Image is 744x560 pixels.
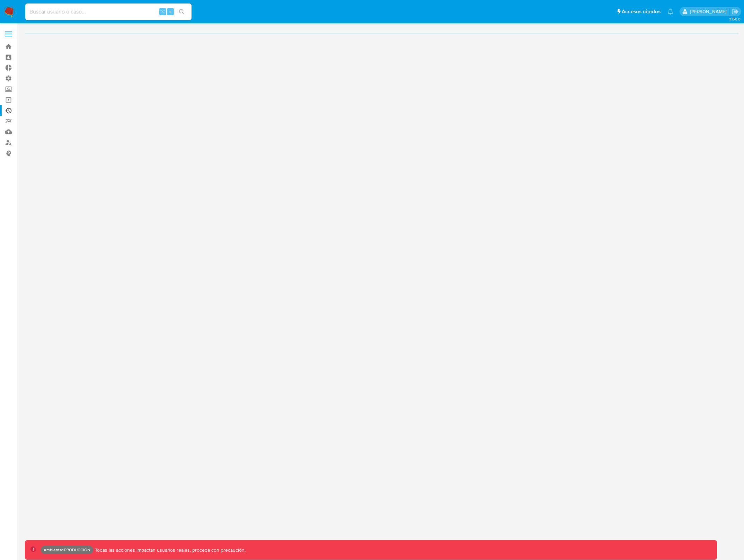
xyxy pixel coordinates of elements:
input: Buscar usuario o caso... [25,7,192,16]
a: Salir [732,8,739,15]
span: s [169,8,171,15]
a: Notificaciones [667,9,673,15]
span: ⌥ [160,8,165,15]
p: Todas las acciones impactan usuarios reales, proceda con precaución. [93,547,246,553]
p: Ambiente: PRODUCCIÓN [44,549,90,551]
span: Accesos rápidos [622,8,661,15]
button: search-icon [175,7,189,17]
p: gaspar.zanini@mercadolibre.com [690,8,729,15]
